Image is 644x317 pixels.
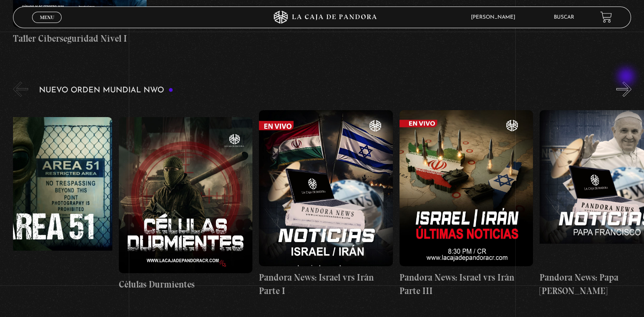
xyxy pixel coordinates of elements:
h4: Células Durmientes [119,278,252,291]
h4: Pandora News: Israel vrs Irán Parte III [399,271,533,298]
a: View your shopping cart [600,11,612,23]
span: Cerrar [37,22,57,28]
button: Next [616,82,631,97]
span: [PERSON_NAME] [467,15,524,20]
h4: Taller Ciberseguridad Nivel I [13,32,147,46]
span: Menu [40,15,54,20]
a: Buscar [554,15,574,20]
a: Células Durmientes [119,103,252,305]
h3: Nuevo Orden Mundial NWO [39,86,173,95]
h4: Pandora News: Israel vrs Irán Parte I [259,271,392,298]
button: Previous [13,82,28,97]
a: Pandora News: Israel vrs Irán Parte III [399,103,533,305]
a: Pandora News: Israel vrs Irán Parte I [259,103,392,305]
